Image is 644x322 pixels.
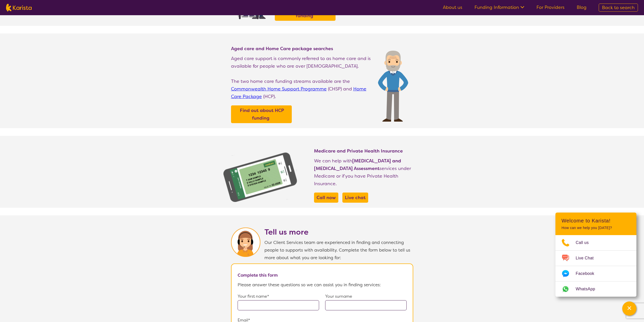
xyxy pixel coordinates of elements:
[6,4,32,11] img: Karista logo
[474,4,524,10] a: Funding Information
[344,194,367,201] a: Live chat
[562,218,630,224] h2: Welcome to Karista!
[555,281,636,297] a: Web link opens in a new tab.
[599,4,638,12] a: Back to search
[576,285,601,293] span: WhatsApp
[576,239,595,247] span: Call us
[602,5,635,11] span: Back to search
[378,51,408,122] img: Find Age care and home care package services and providers
[238,281,407,289] p: Please answer these questions so we can assist you in finding services:
[231,86,327,92] a: Commonwealth Home Support Programme
[276,4,334,20] a: Find out about NDIS funding
[231,78,373,100] p: The two home care funding streams available are the (CHSP) and (HCP).
[238,293,319,300] p: Your first name*
[555,213,636,297] div: Channel Menu
[555,235,636,297] ul: Choose channel
[576,254,600,262] span: Live Chat
[264,239,413,261] p: Our Client Services team are experienced in finding and connecting people to supports with availa...
[315,194,337,201] a: Call now
[240,107,284,121] b: Find out about HCP funding
[314,148,413,154] h4: Medicare and Private Health Insurance
[622,301,636,316] button: Channel Menu
[231,46,373,52] h4: Aged care and Home Care package searches
[231,55,373,70] p: Aged care support is commonly referred to as home care and is available for people who are over [...
[325,293,407,300] p: Your surname
[231,228,260,257] img: Karista Client Service
[238,272,278,278] b: Complete this form
[536,4,565,10] a: For Providers
[314,157,413,187] p: We can help with services under Medicare or if you have Private Health Insurance.
[317,195,336,201] b: Call now
[576,270,600,277] span: Facebook
[562,226,630,230] p: How can we help you [DATE]?
[222,152,298,203] img: Find NDIS and Disability services and providers
[443,4,462,10] a: About us
[577,4,587,10] a: Blog
[345,195,366,201] b: Live chat
[232,107,290,122] a: Find out about HCP funding
[264,228,413,237] h2: Tell us more
[314,158,401,172] b: [MEDICAL_DATA] and [MEDICAL_DATA] Assessment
